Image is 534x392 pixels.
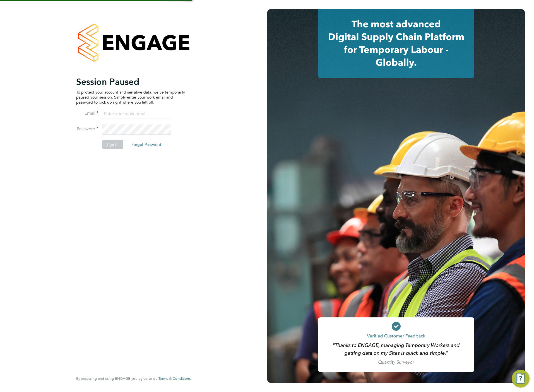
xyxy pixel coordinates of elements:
[102,140,123,149] button: Sign In
[76,376,191,381] span: By accessing and using ENGAGE you agree to our
[76,76,185,87] h2: Session Paused
[76,90,185,105] p: To protect your account and sensitive data, we've temporarily paused your session. Simply enter y...
[127,140,166,149] button: Forgot Password
[158,376,191,381] a: Terms & Conditions
[76,111,98,116] label: Email
[76,126,98,132] label: Password
[102,109,171,119] input: Enter your work email...
[158,376,191,381] span: Terms & Conditions
[512,370,530,388] button: Engage Resource Center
